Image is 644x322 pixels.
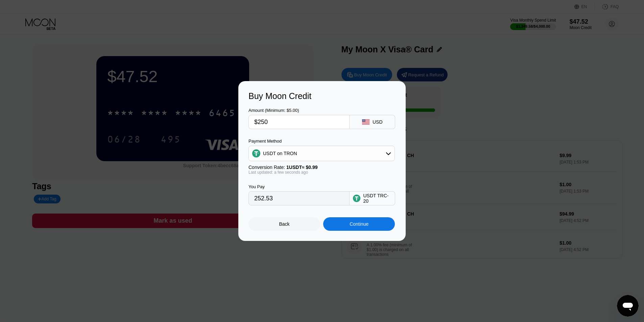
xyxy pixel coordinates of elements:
iframe: Кнопка запуска окна обмена сообщениями [617,295,639,317]
div: Back [248,217,320,231]
div: Conversion Rate: [248,165,395,170]
div: USD [373,119,383,125]
div: Buy Moon Credit [248,91,396,101]
div: USDT TRC-20 [363,193,391,204]
div: Continue [350,221,368,227]
div: Amount (Minimum: $5.00) [248,108,350,113]
div: Continue [323,217,395,231]
div: USDT on TRON [249,147,395,160]
div: USDT on TRON [263,151,297,156]
div: Last updated: a few seconds ago [248,170,395,175]
input: $0.00 [254,115,344,129]
div: Back [279,221,290,227]
span: 1 USDT ≈ $0.99 [286,165,318,170]
div: Payment Method [248,139,395,144]
div: You Pay [248,184,350,189]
